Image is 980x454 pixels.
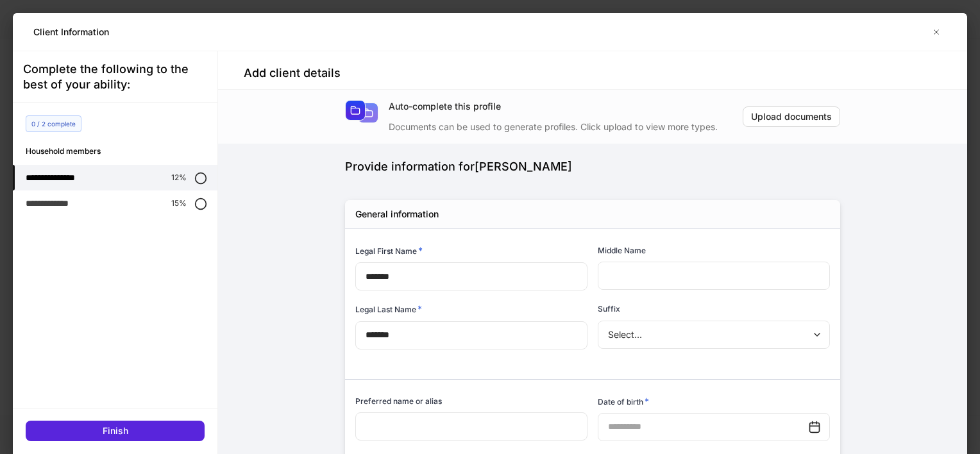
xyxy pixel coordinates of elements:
[751,110,832,123] div: Upload documents
[355,303,422,315] h6: Legal Last Name
[355,208,439,221] h5: General information
[103,425,128,437] div: Finish
[598,321,829,349] div: Select...
[244,65,341,81] h4: Add client details
[26,115,81,132] div: 0 / 2 complete
[171,172,187,183] p: 12%
[345,159,840,174] div: Provide information for [PERSON_NAME]
[355,395,442,407] h6: Preferred name or alias
[23,62,207,92] div: Complete the following to the best of your ability:
[389,113,743,133] div: Documents can be used to generate profiles. Click upload to view more types.
[743,106,840,127] button: Upload documents
[389,100,743,113] div: Auto-complete this profile
[26,421,205,441] button: Finish
[598,303,620,315] h6: Suffix
[171,198,187,208] p: 15%
[598,395,649,408] h6: Date of birth
[33,26,109,38] h5: Client Information
[355,244,423,257] h6: Legal First Name
[26,145,217,157] h6: Household members
[598,244,646,256] h6: Middle Name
